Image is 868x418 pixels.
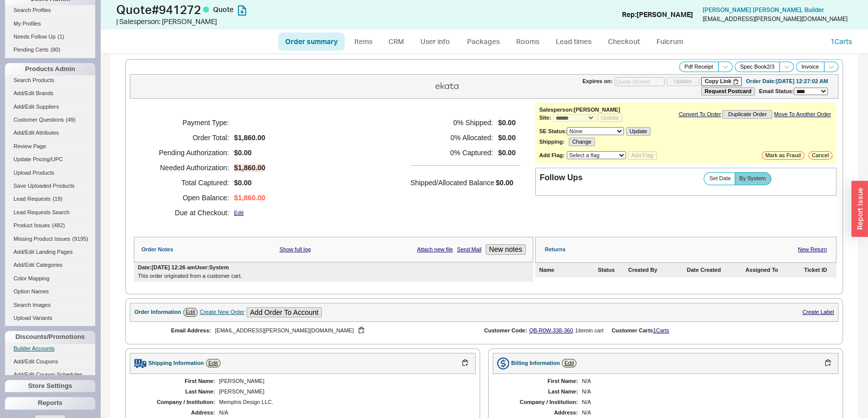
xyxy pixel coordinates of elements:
[582,409,828,416] div: N/A
[5,128,95,138] a: Add/Edit Attributes
[134,309,181,315] div: Order Information
[498,149,516,157] span: $0.00
[234,179,265,187] span: $0.00
[687,267,743,273] div: Date Created
[539,107,620,113] b: Salesperson: [PERSON_NAME]
[5,154,95,165] a: Update Pricing/UPC
[234,149,252,157] span: $0.00
[206,359,221,367] a: Edit
[484,327,527,334] div: Customer Code:
[51,47,61,53] span: ( 80 )
[812,152,829,159] span: Cancel
[460,33,507,51] a: Packages
[569,138,595,146] button: Change
[498,119,516,127] span: $0.00
[5,32,95,42] a: Needs Follow Up(1)
[759,88,794,94] span: Email Status:
[219,409,466,416] div: N/A
[735,62,780,72] button: Spec Book2/3
[5,380,95,392] div: Store Settings
[53,196,63,202] span: ( 19 )
[5,88,95,99] a: Add/Edit Brands
[140,409,215,416] div: Address:
[529,327,573,333] a: QB-R0W-338-360
[5,75,95,86] a: Search Products
[5,63,95,75] div: Products Admin
[597,114,622,122] button: Update
[548,33,599,51] a: Lead times
[509,33,546,51] a: Rooms
[219,378,466,384] div: [PERSON_NAME]
[503,409,578,416] div: Address:
[496,179,513,187] span: $0.00
[804,267,832,273] div: Ticket ID
[5,397,95,409] div: Reports
[598,267,626,273] div: Status
[138,264,229,271] div: Date: [DATE] 12:26 am User: System
[5,102,95,112] a: Add/Edit Suppliers
[5,356,95,367] a: Add/Edit Coupons
[582,78,612,85] span: Expires on:
[614,77,665,87] input: Quote Unsent
[539,115,551,121] b: Site:
[830,37,852,46] a: 1Carts
[503,399,578,405] div: Company / Institution:
[14,222,50,228] span: Product Issues
[705,88,752,94] b: Request Postcard
[5,260,95,270] a: Add/Edit Categories
[703,6,824,14] span: [PERSON_NAME] [PERSON_NAME] , Builder
[653,327,669,333] a: 1Carts
[703,7,824,14] a: [PERSON_NAME] [PERSON_NAME], Builder
[141,246,173,253] div: Order Notes
[5,19,95,29] a: My Profiles
[14,236,70,242] span: Missing Product Issues
[722,110,772,119] button: Duplicate Order
[146,115,229,130] h5: Payment Type:
[5,286,95,297] a: Option Names
[575,327,603,334] div: 1 item in cart
[417,246,453,253] a: Attach new file
[5,247,95,257] a: Add/Edit Landing Pages
[410,130,493,145] h5: 0 % Allocated:
[626,127,650,136] button: Update
[457,246,482,253] a: Send Mail
[234,210,244,216] a: Edit
[545,246,566,253] div: Returns
[234,164,265,172] span: $1,860.00
[685,64,713,70] span: Pdf Receipt
[540,173,582,182] div: Follow Ups
[539,128,567,134] b: SE Status:
[146,205,229,220] h5: Due at Checkout:
[539,267,596,273] div: Name
[146,145,229,160] h5: Pending Authorization:
[14,34,56,40] span: Needs Follow Up
[740,64,775,70] span: Spec Book 2 / 3
[649,33,690,51] a: Fulcrum
[199,309,244,315] div: Create New Order
[5,234,95,244] a: Missing Product Issues(9195)
[140,399,215,405] div: Company / Institution:
[66,117,76,123] span: ( 49 )
[146,160,229,175] h5: Needed Authorization:
[413,33,458,51] a: User info
[5,300,95,310] a: Search Images
[701,77,742,86] button: Copy Link
[213,5,234,14] span: Quote
[628,267,685,273] div: Created By
[798,246,827,253] a: New Return
[247,307,322,318] button: Add Order To Account
[234,134,265,142] span: $1,860.00
[410,145,493,160] h5: 0 % Captured:
[58,34,64,40] span: ( 1 )
[140,388,215,395] div: Last Name:
[628,151,657,160] button: Add Flag
[146,175,229,190] h5: Total Captured:
[582,399,828,405] div: N/A
[582,378,828,384] div: N/A
[5,331,95,343] div: Discounts/Promotions
[765,152,801,159] span: Mark as Fraud
[679,111,721,118] a: Convert To Order
[486,244,526,255] button: New notes
[762,151,804,160] button: Mark as Fraud
[511,360,560,366] div: Billing Information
